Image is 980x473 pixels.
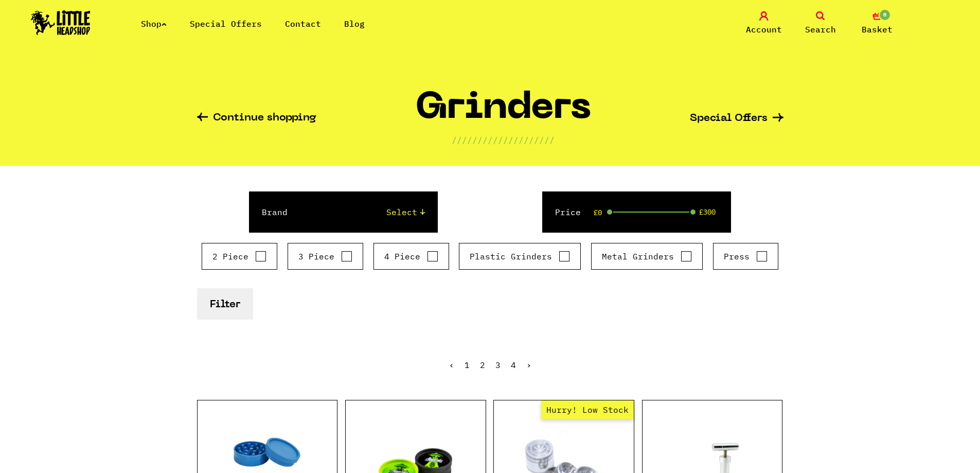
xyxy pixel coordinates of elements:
span: 1 [465,360,470,370]
a: Next » [526,360,531,370]
span: Account [746,23,782,36]
li: « Previous [449,361,454,369]
a: Contact [285,19,321,29]
span: ‹ [449,360,454,370]
label: Press [724,250,768,262]
span: £0 [594,208,602,217]
h1: Grinders [415,91,591,134]
a: 0 Basket [851,11,903,36]
img: Little Head Shop Logo [31,10,91,35]
a: Special Offers [190,19,262,29]
a: 4 [511,360,516,370]
label: 4 Piece [384,250,438,262]
p: //////////////////// [452,134,555,146]
span: Search [805,23,836,36]
label: Price [555,206,581,218]
span: Hurry! Low Stock [541,400,634,419]
a: Search [795,11,846,36]
label: Brand [262,206,288,218]
a: Special Offers [690,113,783,124]
a: 2 [480,360,485,370]
span: 0 [879,9,891,21]
span: Basket [862,23,893,36]
a: Blog [344,19,365,29]
label: 2 Piece [212,250,266,262]
span: £300 [699,208,716,216]
a: Shop [141,19,167,29]
button: Filter [197,288,253,320]
label: Plastic Grinders [470,250,570,262]
label: Metal Grinders [602,250,692,262]
a: Continue shopping [197,113,316,125]
a: 3 [495,360,501,370]
label: 3 Piece [298,250,352,262]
